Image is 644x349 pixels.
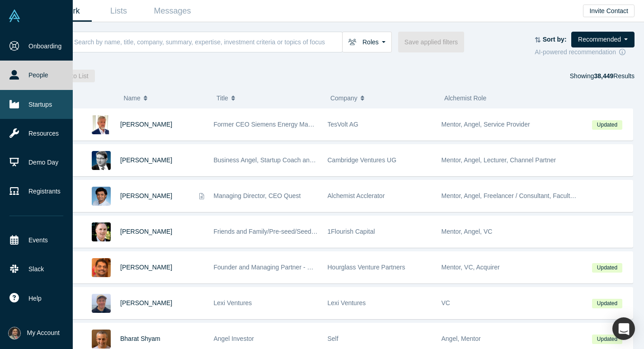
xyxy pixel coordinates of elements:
[146,0,199,22] a: Messages
[214,156,367,164] span: Business Angel, Startup Coach and best-selling author
[216,89,321,108] button: Title
[444,94,486,102] span: Alchemist Role
[92,330,111,349] img: Bharat Shyam's Profile Image
[214,335,254,342] span: Angel Investor
[571,32,635,47] button: Recommended
[214,299,252,307] span: Lexi Ventures
[120,121,172,128] a: [PERSON_NAME]
[592,335,622,344] span: Updated
[328,299,366,307] span: Lexi Ventures
[120,156,172,164] a: [PERSON_NAME]
[442,299,450,307] span: VC
[442,335,481,342] span: Angel, Mentor
[328,335,338,342] span: Self
[92,294,111,313] img: Jonah Probell's Profile Image
[570,70,635,82] div: Showing
[442,228,493,235] span: Mentor, Angel, VC
[328,264,405,271] span: Hourglass Venture Partners
[328,121,358,128] span: TesVolt AG
[123,89,140,108] span: Name
[583,5,635,17] button: Invite Contact
[330,89,435,108] button: Company
[92,115,111,134] img: Ralf Christian's Profile Image
[214,228,376,235] span: Friends and Family/Pre-seed/Seed Angel and VC Investor
[328,228,375,235] span: 1Flourish Capital
[123,89,207,108] button: Name
[120,228,172,235] a: [PERSON_NAME]
[543,36,567,43] strong: Sort by:
[592,263,622,273] span: Updated
[216,89,228,108] span: Title
[214,192,301,199] span: Managing Director, CEO Quest
[120,335,160,342] a: Bharat Shyam
[535,47,635,57] div: AI-powered recommendation
[27,328,60,338] span: My Account
[92,258,111,277] img: Ravi Subramanian's Profile Image
[8,327,21,340] img: Abhishek Bhattacharyya's Account
[214,121,408,128] span: Former CEO Siemens Energy Management Division of SIEMENS AG
[442,121,530,128] span: Mentor, Angel, Service Provider
[328,192,385,199] span: Alchemist Acclerator
[442,264,500,271] span: Mentor, VC, Acquirer
[214,264,385,271] span: Founder and Managing Partner - Hourglass Venture Partners
[92,0,146,22] a: Lists
[442,192,635,199] span: Mentor, Angel, Freelancer / Consultant, Faculty, Partner, Lecturer, VC
[442,156,556,164] span: Mentor, Angel, Lecturer, Channel Partner
[328,156,397,164] span: Cambridge Ventures UG
[28,294,42,303] span: Help
[594,72,635,80] span: Results
[8,9,21,22] img: Alchemist Vault Logo
[52,70,95,82] button: Add to List
[92,187,111,206] img: Gnani Palanikumar's Profile Image
[120,192,172,199] a: [PERSON_NAME]
[342,32,392,52] button: Roles
[92,222,111,241] img: David Lane's Profile Image
[594,72,613,80] strong: 38,449
[330,89,357,108] span: Company
[8,327,60,340] button: My Account
[92,151,111,170] img: Martin Giese's Profile Image
[120,299,172,307] a: [PERSON_NAME]
[73,31,342,52] input: Search by name, title, company, summary, expertise, investment criteria or topics of focus
[592,299,622,308] span: Updated
[120,264,172,271] a: [PERSON_NAME]
[592,120,622,130] span: Updated
[398,32,464,52] button: Save applied filters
